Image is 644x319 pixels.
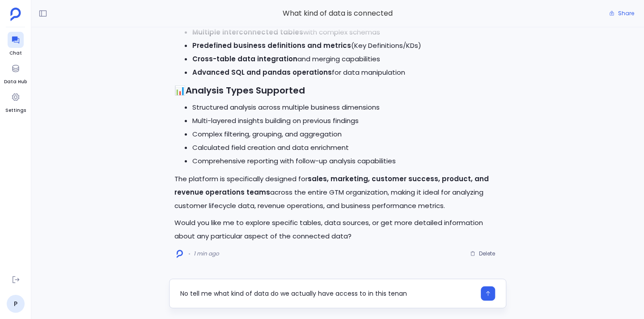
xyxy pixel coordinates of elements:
li: Structured analysis across multiple business dimensions [192,101,501,114]
span: What kind of data is connected [169,8,506,19]
span: Settings [5,107,26,114]
a: P [7,295,25,313]
strong: Cross-table data integration [192,54,297,64]
strong: Advanced SQL and pandas operations [192,68,332,77]
li: (Key Definitions/KDs) [192,39,501,52]
li: Comprehensive reporting with follow-up analysis capabilities [192,154,501,168]
h3: 📊 [174,84,501,97]
strong: Predefined business definitions and metrics [192,41,351,50]
a: Data Hub [4,60,27,85]
li: Complex filtering, grouping, and aggregation [192,128,501,141]
p: The platform is specifically designed for across the entire GTM organization, making it ideal for... [174,172,501,213]
textarea: No tell me what kind of data do we actually have access to in this tenan [180,289,475,298]
strong: sales, marketing, customer success, product, and revenue operations teams [174,174,489,197]
li: for data manipulation [192,66,501,79]
strong: Analysis Types Supported [186,84,305,97]
li: Multi-layered insights building on previous findings [192,114,501,128]
img: petavue logo [10,8,21,21]
li: Calculated field creation and data enrichment [192,141,501,154]
span: Delete [479,250,495,257]
a: Settings [5,89,26,114]
span: Share [618,10,634,17]
p: Would you like me to explore specific tables, data sources, or get more detailed information abou... [174,216,501,243]
span: 1 min ago [194,250,219,257]
img: logo [177,250,183,258]
button: Share [604,7,640,20]
span: Data Hub [4,78,27,85]
button: Delete [464,247,501,260]
li: and merging capabilities [192,52,501,66]
span: Chat [8,50,24,57]
a: Chat [8,32,24,57]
